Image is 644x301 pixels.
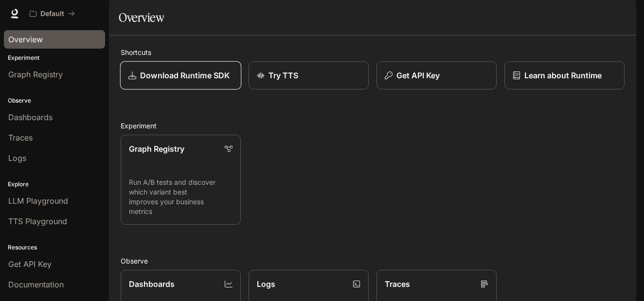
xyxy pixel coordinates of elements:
p: Get API Key [396,70,440,81]
p: Logs [257,278,275,290]
p: Download Runtime SDK [140,70,230,81]
p: Traces [385,278,410,290]
p: Dashboards [129,278,175,290]
button: All workspaces [25,4,79,23]
p: Default [40,10,64,18]
a: Learn about Runtime [504,61,625,89]
p: Run A/B tests and discover which variant best improves your business metrics [129,177,233,216]
h1: Overview [119,8,164,27]
h2: Experiment [121,121,625,131]
p: Graph Registry [129,143,184,155]
a: Graph RegistryRun A/B tests and discover which variant best improves your business metrics [121,135,241,225]
h2: Observe [121,256,625,266]
h2: Shortcuts [121,47,625,57]
p: Learn about Runtime [524,70,602,81]
a: Download Runtime SDK [120,61,241,90]
p: Try TTS [268,70,298,81]
button: Get API Key [376,61,497,89]
a: Try TTS [249,61,369,89]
